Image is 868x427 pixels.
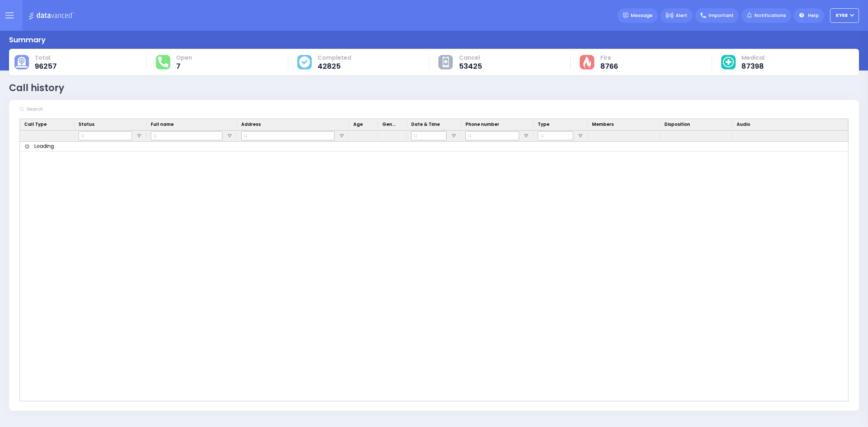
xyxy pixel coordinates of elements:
[318,54,351,61] span: Completed
[35,54,57,61] span: Total
[709,12,733,19] span: Important
[9,34,46,45] div: Summary
[443,57,449,68] img: other-cause.svg
[676,12,687,19] span: Alert
[623,13,629,18] img: message.svg
[158,57,168,67] img: total-response.svg
[830,8,859,23] button: ky68
[737,121,750,128] span: Audio
[754,12,786,19] span: Notifications
[241,121,261,128] span: Address
[741,63,765,70] span: 87398
[578,133,583,139] button: Open Filter Menu
[600,54,618,61] span: Fire
[78,131,132,140] input: Status Filter Input
[836,12,848,19] span: ky68
[9,81,64,95] div: Call history
[465,131,519,140] input: Phone number Filter Input
[538,131,573,140] input: Type Filter Input
[459,54,482,61] span: Cancel
[176,63,192,70] span: 7
[35,63,57,70] span: 96257
[451,133,457,139] button: Open Filter Menu
[151,131,222,140] input: Full name Filter Input
[592,121,614,128] span: Members
[353,121,363,128] span: Age
[523,133,529,139] button: Open Filter Menu
[600,63,618,70] span: 8766
[459,63,482,70] span: 53425
[241,131,335,140] input: Address Filter Input
[151,121,174,128] span: Full name
[136,133,142,139] button: Open Filter Menu
[631,12,652,19] span: Message
[465,121,499,128] span: Phone number
[664,121,690,128] span: Disposition
[339,133,345,139] button: Open Filter Menu
[24,121,47,128] span: Call Type
[34,142,54,150] span: Loading
[538,121,549,128] span: Type
[583,56,591,68] img: fire-cause.svg
[411,121,440,128] span: Date & Time
[411,131,447,140] input: Date & Time Filter Input
[78,121,94,128] span: Status
[318,63,351,70] span: 42825
[382,121,397,128] span: Gender
[299,56,310,67] img: cause-cover.svg
[24,102,133,116] input: Search
[741,54,765,61] span: Medical
[29,11,77,20] img: Logo
[16,57,28,68] img: total-cause.svg
[227,133,233,139] button: Open Filter Menu
[176,54,192,61] span: Open
[723,57,734,68] img: medical-cause.svg
[808,12,819,19] span: Help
